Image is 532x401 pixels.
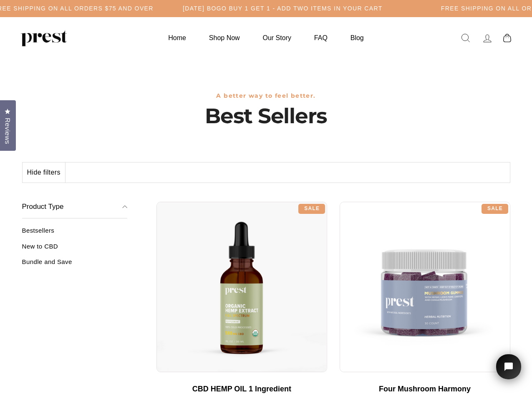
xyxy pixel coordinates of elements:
button: Product Type [22,195,128,219]
div: Four Mushroom Harmony [348,385,502,394]
a: Our Story [252,30,302,46]
img: PREST ORGANICS [21,30,67,46]
span: Reviews [2,118,13,144]
a: Shop Now [199,30,250,46]
div: Sale [298,204,325,214]
a: Blog [340,30,374,46]
h1: Best Sellers [22,104,510,129]
a: Bundle and Save [22,258,128,272]
h3: A better way to feel better. [22,92,510,99]
button: Hide filters [23,162,66,183]
a: New to CBD [22,243,128,256]
iframe: Tidio Chat [485,343,532,401]
a: Bestsellers [22,227,128,241]
ul: Primary [158,30,374,46]
div: CBD HEMP OIL 1 Ingredient [165,385,319,394]
h5: [DATE] BOGO BUY 1 GET 1 - ADD TWO ITEMS IN YOUR CART [183,5,383,12]
div: Sale [482,204,508,214]
a: Home [158,30,197,46]
a: FAQ [304,30,338,46]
